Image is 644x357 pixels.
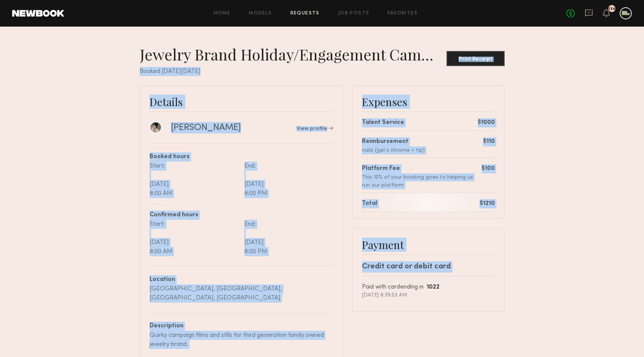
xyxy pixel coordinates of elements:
a: View profile [296,126,333,132]
div: $1210 [480,199,495,208]
div: Details [150,95,333,108]
div: End: [DATE] 8:00 PM [241,220,333,256]
div: $110 [483,137,495,146]
div: Description [150,322,333,331]
div: Start: [DATE] 8:00 AM [150,162,241,198]
a: Home [214,11,231,16]
div: [PERSON_NAME] [171,122,241,133]
div: Credit card or debit card [362,261,495,273]
div: Payment [362,238,495,251]
div: Paid with card ending in [362,282,495,292]
div: This 10% of your booking goes to helping us run our platform [362,173,481,189]
div: Talent Service [362,118,404,127]
a: Requests [290,11,320,16]
div: Location [150,275,333,284]
div: Jewelry Brand Holiday/Engagement Campaign [140,45,446,64]
div: $1000 [478,118,495,127]
b: 1022 [427,284,440,290]
div: Booked hours [150,152,333,162]
div: Expenses [362,95,495,108]
a: Job Posts [338,11,370,16]
div: Reimbursement [362,137,425,146]
div: Confirmed hours [150,211,333,220]
a: Models [249,11,272,16]
div: [DATE] 8:39:53 AM [362,292,495,299]
a: Favorites [387,11,418,16]
div: 134 [608,7,615,11]
div: Print Receipt [450,57,502,62]
div: Platform Fee [362,164,481,173]
div: Start: [DATE] 8:00 AM [150,220,241,256]
div: Booked [DATE][DATE] [140,67,505,76]
div: Total [362,199,377,208]
button: Print Receipt [446,51,505,66]
div: End: [DATE] 8:00 PM [241,162,333,198]
div: $100 [481,164,495,173]
div: [GEOGRAPHIC_DATA], [GEOGRAPHIC_DATA], [GEOGRAPHIC_DATA], [GEOGRAPHIC_DATA] [150,284,333,303]
div: nails (gel x chrome + tip) [362,146,425,154]
div: Quirky campaign films and stills for third generation family owned jewelry brand. [150,331,333,349]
